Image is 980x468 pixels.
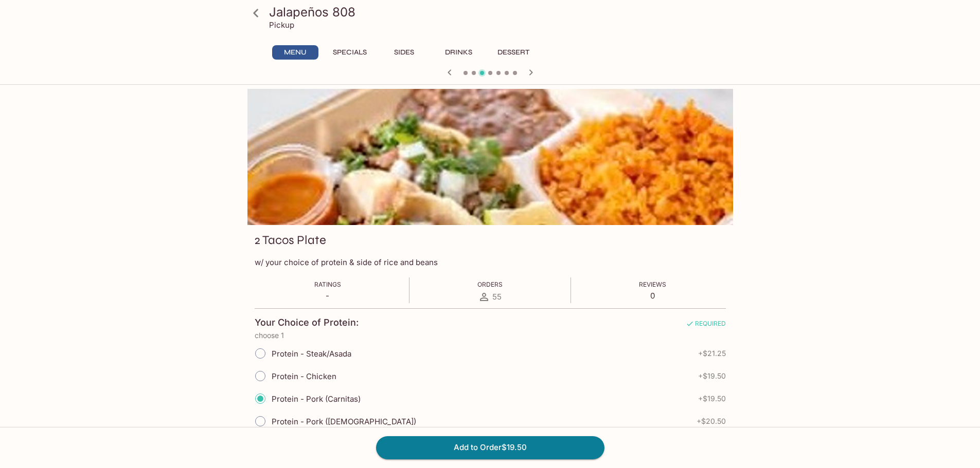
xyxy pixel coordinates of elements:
span: Orders [477,280,503,288]
h3: Jalapeños 808 [269,4,729,20]
button: Add to Order$19.50 [376,436,604,459]
h3: 2 Tacos Plate [255,232,326,248]
span: + $19.50 [698,372,726,380]
button: Sides [381,45,427,60]
h4: Your Choice of Protein: [255,317,359,328]
span: Protein - Pork (Carnitas) [272,394,361,404]
p: 0 [639,291,666,301]
span: Reviews [639,280,666,288]
span: Protein - Steak/Asada [272,349,351,359]
p: w/ your choice of protein & side of rice and beans [255,257,726,267]
button: Dessert [490,45,537,60]
span: Protein - Chicken [272,371,336,381]
p: - [314,291,341,301]
button: Specials [327,45,373,60]
p: Pickup [269,20,294,30]
span: + $19.50 [698,395,726,403]
span: Ratings [314,280,341,288]
div: 2 Tacos Plate [247,89,733,225]
p: choose 1 [255,331,726,340]
span: REQUIRED [686,320,726,331]
span: + $21.25 [698,349,726,358]
span: + $20.50 [697,417,726,425]
span: 55 [492,292,502,302]
button: Menu [272,45,318,60]
button: Drinks [436,45,482,60]
span: Protein - Pork ([DEMOGRAPHIC_DATA]) [272,417,416,426]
